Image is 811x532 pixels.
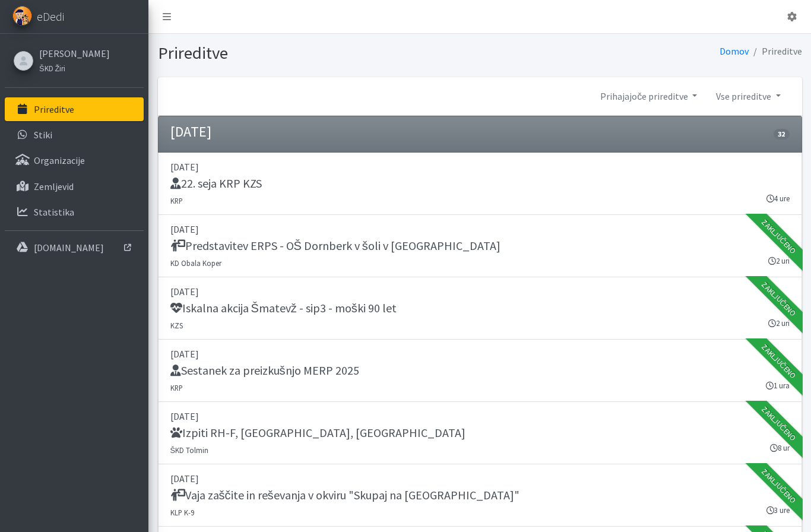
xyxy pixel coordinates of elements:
[5,97,144,121] a: Prireditve
[170,426,465,440] h5: Izpiti RH-F, [GEOGRAPHIC_DATA], [GEOGRAPHIC_DATA]
[158,277,802,340] a: [DATE] Iskalna akcija Šmatevž - sip3 - moški 90 let KZS 2 uri Zaključeno
[170,222,790,236] p: [DATE]
[158,153,802,215] a: [DATE] 22. seja KRP KZS KRP 4 ure
[766,193,790,204] small: 4 ure
[34,242,104,254] p: [DOMAIN_NAME]
[170,123,211,141] h4: [DATE]
[749,43,802,60] li: Prireditve
[158,402,802,464] a: [DATE] Izpiti RH-F, [GEOGRAPHIC_DATA], [GEOGRAPHIC_DATA] ŠKD Tolmin 8 ur Zaključeno
[170,301,397,315] h5: Iskalna akcija Šmatevž - sip3 - moški 90 let
[158,43,476,64] h1: Prireditve
[170,508,194,517] small: KLP K-9
[34,103,74,115] p: Prireditve
[170,445,209,455] small: ŠKD Tolmin
[5,148,144,172] a: Organizacije
[12,6,32,26] img: eDedi
[158,464,802,527] a: [DATE] Vaja zaščite in reševanja v okviru "Skupaj na [GEOGRAPHIC_DATA]" KLP K-9 3 ure Zaključeno
[34,129,52,141] p: Stiki
[170,321,183,330] small: KZS
[158,215,802,277] a: [DATE] Predstavitev ERPS - OŠ Dornberk v šoli v [GEOGRAPHIC_DATA] KD Obala Koper 2 uri Zaključeno
[170,471,790,486] p: [DATE]
[591,84,707,108] a: Prihajajoče prireditve
[720,45,749,57] a: Domov
[170,363,359,378] h5: Sestanek za preizkušnjo MERP 2025
[37,8,64,26] span: eDedi
[5,175,144,198] a: Zemljevid
[34,206,74,218] p: Statistika
[5,123,144,147] a: Stiki
[170,239,500,253] h5: Predstavitev ERPS - OŠ Dornberk v šoli v [GEOGRAPHIC_DATA]
[170,258,221,268] small: KD Obala Koper
[170,347,790,361] p: [DATE]
[5,236,144,259] a: [DOMAIN_NAME]
[170,409,790,423] p: [DATE]
[158,340,802,402] a: [DATE] Sestanek za preizkušnjo MERP 2025 KRP 1 ura Zaključeno
[39,61,110,75] a: ŠKD Žiri
[170,383,183,392] small: KRP
[34,154,85,166] p: Organizacije
[170,176,262,191] h5: 22. seja KRP KZS
[170,488,519,502] h5: Vaja zaščite in reševanja v okviru "Skupaj na [GEOGRAPHIC_DATA]"
[774,129,789,140] span: 32
[5,200,144,224] a: Statistika
[39,46,110,61] a: [PERSON_NAME]
[170,284,790,299] p: [DATE]
[707,84,790,108] a: Vse prireditve
[39,64,65,73] small: ŠKD Žiri
[170,196,183,205] small: KRP
[34,180,74,192] p: Zemljevid
[170,160,790,174] p: [DATE]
